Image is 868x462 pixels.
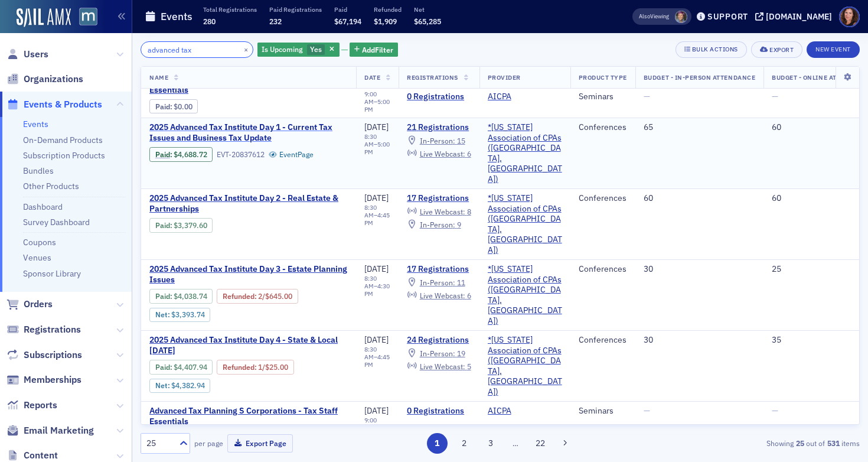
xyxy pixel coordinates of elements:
a: Survey Dashboard [23,217,90,227]
a: Refunded [223,363,254,372]
span: 19 [457,349,465,358]
a: Other Products [23,181,79,191]
span: $1,909 [374,17,397,26]
span: : [155,292,174,301]
h1: Events [161,9,192,24]
a: Dashboard [23,201,63,212]
a: 21 Registrations [407,122,471,133]
div: – [364,346,390,369]
span: $0.00 [174,102,192,111]
span: 6 [467,291,471,300]
a: Orders [6,298,53,311]
span: [DATE] [364,334,389,345]
a: 2025 Advanced Tax Institute Day 2 - Real Estate & Partnerships [149,193,348,214]
span: [DATE] [364,193,389,203]
span: : [155,363,174,372]
a: 0 Registrations [407,406,471,417]
a: Live Webcast: 5 [407,362,471,371]
a: View Homepage [71,8,97,28]
a: In-Person: 15 [407,136,465,145]
span: : [223,292,258,301]
span: $3,379.60 [174,221,207,230]
span: : [155,221,174,230]
div: Paid: 17 - $337960 [149,218,213,232]
button: 1 [427,433,448,454]
div: Seminars [579,92,627,102]
div: 30 [644,264,755,275]
span: 232 [269,17,282,26]
a: Venues [23,252,51,263]
img: SailAMX [17,8,71,27]
a: *[US_STATE] Association of CPAs ([GEOGRAPHIC_DATA], [GEOGRAPHIC_DATA]) [488,193,562,255]
input: Search… [141,41,253,58]
div: Paid: 21 - $440794 [149,360,213,374]
time: 4:30 PM [364,282,390,298]
a: 17 Registrations [407,264,471,275]
span: Content [24,449,58,462]
a: Subscriptions [6,349,82,362]
div: Also [639,12,650,20]
a: Live Webcast: 6 [407,149,471,158]
time: 8:30 AM [364,132,377,148]
div: Refunded: 21 - $440794 [217,360,293,374]
time: 9:00 AM [364,416,377,432]
span: In-Person : [420,136,455,145]
a: *[US_STATE] Association of CPAs ([GEOGRAPHIC_DATA], [GEOGRAPHIC_DATA]) [488,264,562,326]
div: 25 [146,437,172,450]
strong: 25 [794,438,806,448]
span: 9 [457,220,461,229]
a: Email Marketing [6,424,94,437]
a: EventPage [269,150,314,159]
span: Name [149,73,168,82]
span: [DATE] [364,263,389,274]
a: Paid [155,363,170,372]
a: 2025 Advanced Tax Institute Day 4 - State & Local [DATE] [149,335,348,356]
a: Organizations [6,73,83,86]
div: Net: $339374 [149,308,210,322]
span: $4,038.74 [174,292,207,301]
div: Support [707,11,748,22]
span: : [223,363,258,372]
div: – [364,204,390,227]
time: 8:30 AM [364,345,377,361]
a: Bundles [23,165,54,176]
a: On-Demand Products [23,135,103,145]
div: Export [769,47,794,53]
a: Paid [155,102,170,111]
span: In-Person : [420,278,455,287]
time: 9:00 AM [364,90,377,106]
span: … [507,438,524,448]
div: Paid: 20 - $403874 [149,289,213,303]
span: Profile [839,6,860,27]
span: 8 [467,207,471,216]
div: Conferences [579,264,627,275]
span: $4,407.94 [174,363,207,372]
a: AICPA [488,92,511,102]
span: Provider [488,73,521,82]
span: Is Upcoming [262,44,303,54]
p: Net [414,5,441,14]
div: Seminars [579,406,627,417]
span: 11 [457,278,465,287]
span: Date [364,73,380,82]
span: 15 [457,136,465,145]
span: Yes [310,44,322,54]
span: Viewing [639,12,669,21]
span: 2025 Advanced Tax Institute Day 3 - Estate Planning Issues [149,264,348,285]
label: per page [194,438,223,448]
time: 5:00 PM [364,424,390,440]
span: Email Marketing [24,424,94,437]
span: 2025 Advanced Tax Institute Day 4 - State & Local Tax Day [149,335,348,356]
a: AICPA [488,406,511,417]
div: Yes [257,43,340,57]
a: Paid [155,292,170,301]
span: — [644,91,650,102]
a: Subscription Products [23,150,105,161]
span: $4,382.94 [171,381,205,390]
div: Net: $438294 [149,379,210,393]
div: Conferences [579,335,627,346]
a: Registrations [6,323,81,336]
span: *Maryland Association of CPAs (Timonium, MD) [488,193,562,255]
